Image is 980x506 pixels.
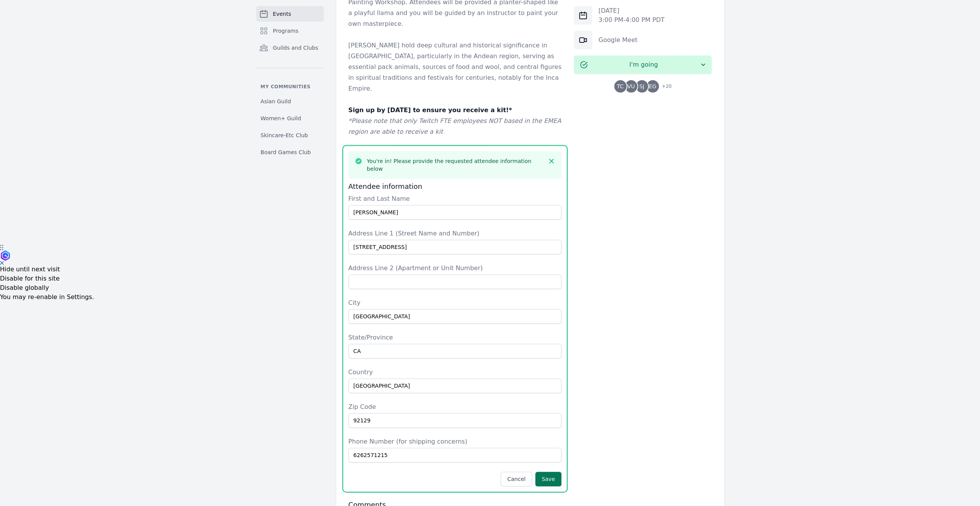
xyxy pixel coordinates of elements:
label: Address Line 1 (Street Name and Number) [348,229,562,238]
span: EG [649,84,657,89]
span: Asian Guild [261,98,291,105]
label: Phone Number (for shipping concerns) [348,437,562,446]
a: Guilds and Clubs [256,40,324,55]
button: I'm going [574,55,712,74]
span: TC [617,84,624,89]
p: My communities [256,84,324,90]
a: Programs [256,23,324,39]
span: Board Games Club [261,148,311,156]
label: State/Province [348,333,562,342]
span: Events [273,10,291,18]
em: *Please note that only Twitch FTE employees NOT based in the EMEA region are able to receive a kit [348,117,561,135]
span: VU [627,84,635,89]
span: Programs [273,27,298,35]
a: Board Games Club [256,145,324,159]
label: First and Last Name [348,194,562,203]
span: Guilds and Clubs [273,44,318,52]
nav: Sidebar [256,6,324,159]
strong: Sign up by [DATE] to ensure you receive a kit!* [348,106,512,114]
span: SJ [639,84,644,89]
h3: Attendee information [348,182,562,191]
p: [DATE] [598,6,665,15]
label: Country [348,368,562,377]
h3: You're in! Please provide the requested attendee information below [367,157,543,173]
span: + 20 [657,82,672,92]
p: [PERSON_NAME] hold deep cultural and historical significance in [GEOGRAPHIC_DATA], particularly i... [348,40,562,94]
a: Women+ Guild [256,111,324,125]
button: Cancel [501,472,532,486]
a: Events [256,6,324,22]
span: I'm going [588,60,699,69]
label: Zip Code [348,402,562,412]
a: Skincare-Etc Club [256,128,324,142]
a: Google Meet [598,36,637,44]
label: Address Line 2 (Apartment or Unit Number) [348,264,562,273]
span: Women+ Guild [261,114,301,122]
span: Skincare-Etc Club [261,131,308,139]
button: Save [535,472,561,486]
p: 3:00 PM - 4:00 PM PDT [598,15,665,25]
a: Asian Guild [256,94,324,108]
label: City [348,298,562,308]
